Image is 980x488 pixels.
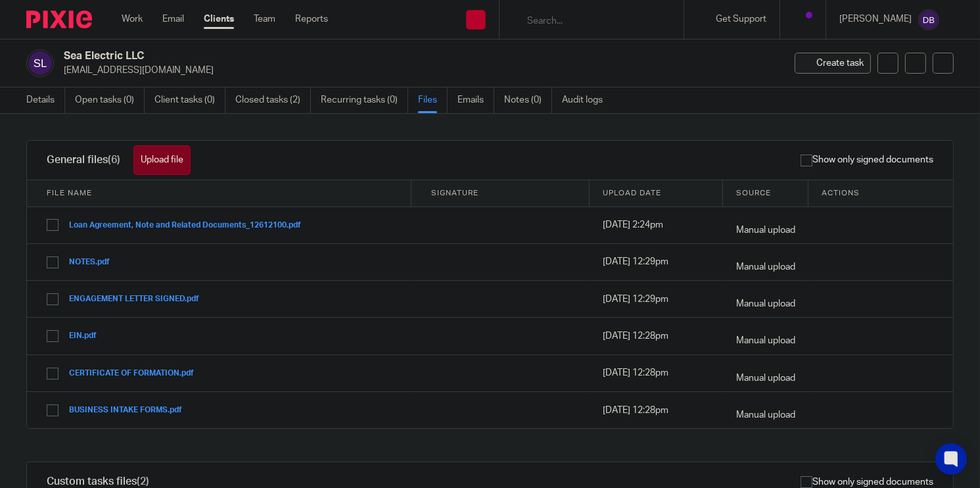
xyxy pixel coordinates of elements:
p: Manual upload [736,324,795,347]
p: Manual upload [736,214,795,237]
button: ENGAGEMENT LETTER SIGNED.pdf [69,295,209,304]
a: Download [906,329,916,343]
p: Manual upload [736,251,795,274]
span: File name [47,189,92,197]
a: Recurring tasks (0) [321,87,408,113]
p: [DATE] 2:24pm [603,218,710,232]
a: Download [906,366,916,379]
input: Select [40,361,65,386]
input: Select [40,324,65,349]
a: Reports [295,12,328,26]
a: Emails [457,87,494,113]
input: Select [40,250,65,275]
p: [PERSON_NAME] [839,12,912,26]
a: Client tasks (0) [154,87,225,113]
span: Get Support [716,14,766,24]
a: Download [906,218,916,232]
a: Team [254,12,275,26]
img: svg%3E [918,9,939,30]
p: [EMAIL_ADDRESS][DOMAIN_NAME] [64,64,775,77]
input: Select [40,398,65,423]
a: Download [906,404,916,417]
a: Download [906,255,916,268]
span: (2) [137,476,149,487]
a: Notes (0) [504,87,552,113]
button: BUSINESS INTAKE FORMS.pdf [69,406,192,415]
p: [DATE] 12:28pm [603,366,710,379]
img: svg%3E [26,49,54,77]
p: [DATE] 12:29pm [603,255,710,268]
p: Manual upload [736,362,795,385]
h1: General files [47,153,120,167]
button: Upload file [133,145,191,175]
span: Actions [822,189,860,197]
button: NOTES.pdf [69,258,120,267]
a: Closed tasks (2) [235,87,311,113]
span: (6) [108,155,120,165]
span: Signature [431,189,478,197]
input: Select [40,212,65,237]
a: Files [418,87,448,113]
a: Download [906,293,916,306]
a: Clients [204,12,234,26]
h2: Sea Electric LLC [64,49,633,63]
input: Select [40,287,65,312]
span: Source [736,189,771,197]
button: EIN.pdf [69,331,106,341]
button: Loan Agreement, Note and Related Documents_12612100.pdf [69,221,311,230]
p: Manual upload [736,399,795,422]
button: CERTIFICATE OF FORMATION.pdf [69,369,204,378]
a: Create task [795,53,871,74]
p: [DATE] 12:28pm [603,404,710,417]
img: Pixie [26,11,92,28]
span: Upload date [603,189,661,197]
a: Audit logs [562,87,613,113]
input: Search [526,16,644,28]
a: Work [122,12,143,26]
span: Show only signed documents [801,153,933,166]
p: Manual upload [736,287,795,310]
a: Email [162,12,184,26]
a: Details [26,87,65,113]
a: Open tasks (0) [75,87,145,113]
p: [DATE] 12:29pm [603,293,710,306]
p: [DATE] 12:28pm [603,329,710,343]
